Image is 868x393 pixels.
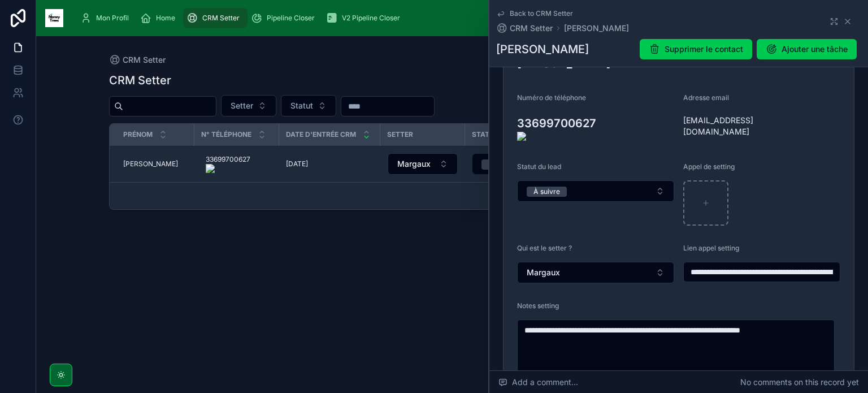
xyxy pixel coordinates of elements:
a: [PERSON_NAME] [564,23,629,34]
a: CRM Setter [109,54,166,66]
span: Date d'entrée CRM [286,130,356,139]
a: Back to CRM Setter [496,9,573,18]
span: Back to CRM Setter [510,9,573,18]
span: N° Téléphone [201,130,251,139]
span: Setter [387,130,413,139]
span: [EMAIL_ADDRESS][DOMAIN_NAME] [683,115,785,137]
a: [PERSON_NAME] [123,159,188,169]
div: À suivre [533,187,560,197]
span: Statut du lead [472,130,531,139]
span: Statut [290,100,313,111]
a: Pipeline Closer [248,8,323,28]
a: Home [137,8,183,28]
a: CRM Setter [496,23,553,34]
button: Select Button [388,153,458,175]
img: App logo [45,9,63,27]
span: Statut du lead [517,162,561,171]
a: Select Button [472,153,546,175]
span: CRM Setter [510,23,553,34]
span: Adresse email [683,93,729,102]
a: [DATE] [286,159,374,169]
button: Select Button [221,95,276,116]
a: 33699700627 [201,150,272,178]
a: CRM Setter [183,8,248,28]
span: Home [156,14,175,23]
span: Ajouter une tâche [782,44,848,55]
span: Supprimer le contact [665,44,743,55]
span: Pipeline Closer [267,14,315,23]
img: actions-icon.png [517,132,674,141]
a: Select Button [387,153,458,175]
a: V2 Pipeline Closer [323,8,408,28]
span: CRM Setter [202,14,240,23]
span: Margaux [527,267,560,278]
button: Select Button [281,95,336,116]
span: [PERSON_NAME] [123,159,178,169]
button: Supprimer le contact [640,39,752,59]
img: actions-icon.png [206,164,250,173]
span: Lien appel setting [683,244,739,252]
span: [DATE] [286,159,308,169]
div: scrollable content [72,6,823,31]
button: Select Button [517,262,674,283]
span: Prénom [123,130,153,139]
span: CRM Setter [123,54,166,66]
span: Mon Profil [96,14,129,23]
onoff-telecom-ce-phone-number-wrapper: 33699700627 [517,116,596,130]
button: Ajouter une tâche [757,39,857,59]
h1: [PERSON_NAME] [496,41,589,57]
onoff-telecom-ce-phone-number-wrapper: 33699700627 [206,155,250,163]
span: Numéro de téléphone [517,93,586,102]
span: Add a comment... [498,377,578,388]
span: Notes setting [517,301,559,310]
span: Appel de setting [683,162,735,171]
span: V2 Pipeline Closer [342,14,400,23]
span: Setter [231,100,253,111]
span: Margaux [397,158,431,170]
h1: CRM Setter [109,72,171,88]
button: Select Button [517,180,674,202]
a: Mon Profil [77,8,137,28]
button: Select Button [472,154,546,174]
span: Qui est le setter ? [517,244,572,252]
